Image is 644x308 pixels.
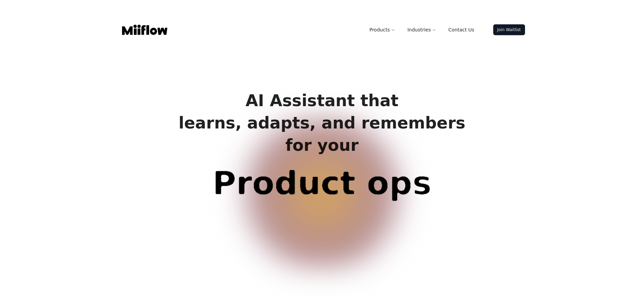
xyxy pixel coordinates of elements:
[402,23,442,37] button: Industries
[122,25,167,35] img: Logo
[119,25,170,35] a: Logo
[364,23,401,37] button: Products
[170,167,474,232] span: Customer service
[364,23,480,37] nav: Main
[493,24,525,35] a: Join Waitlist
[443,23,479,37] a: Contact Us
[173,89,471,156] h1: AI Assistant that learns, adapts, and remembers for your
